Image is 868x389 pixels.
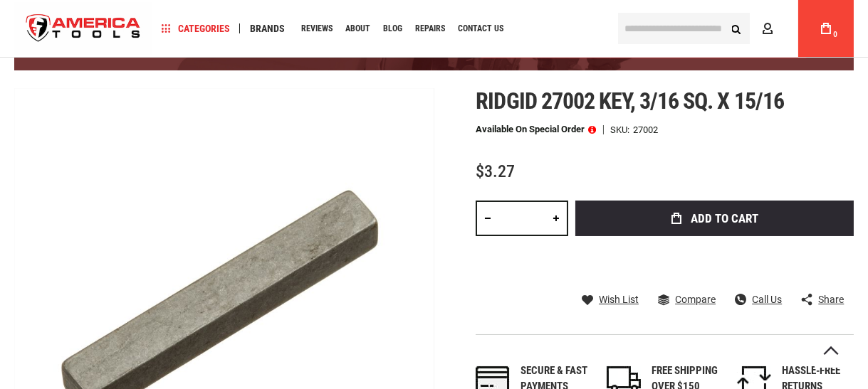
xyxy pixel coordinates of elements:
[675,294,716,304] span: Compare
[301,24,333,33] span: Reviews
[575,201,854,236] button: Add to Cart
[409,19,451,38] a: Repairs
[345,24,370,33] span: About
[377,19,409,38] a: Blog
[833,31,837,38] span: 0
[752,294,782,304] span: Call Us
[458,24,503,33] span: Contact Us
[476,161,515,181] span: $3.27
[582,293,639,306] a: Wish List
[723,15,750,42] button: Search
[599,294,639,304] span: Wish List
[14,2,152,55] a: store logo
[691,213,758,225] span: Add to Cart
[250,23,285,33] span: Brands
[735,293,782,306] a: Call Us
[610,125,633,134] strong: SKU
[818,294,844,304] span: Share
[155,19,236,38] a: Categories
[633,125,658,134] div: 27002
[658,293,716,306] a: Compare
[244,19,291,38] a: Brands
[14,2,152,55] img: America Tools
[162,23,230,33] span: Categories
[476,87,783,114] span: Ridgid 27002 key, 3/16 sq. x 15/16
[415,24,445,33] span: Repairs
[476,124,596,134] p: Available on Special Order
[295,19,339,38] a: Reviews
[451,19,510,38] a: Contact Us
[339,19,377,38] a: About
[383,24,402,33] span: Blog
